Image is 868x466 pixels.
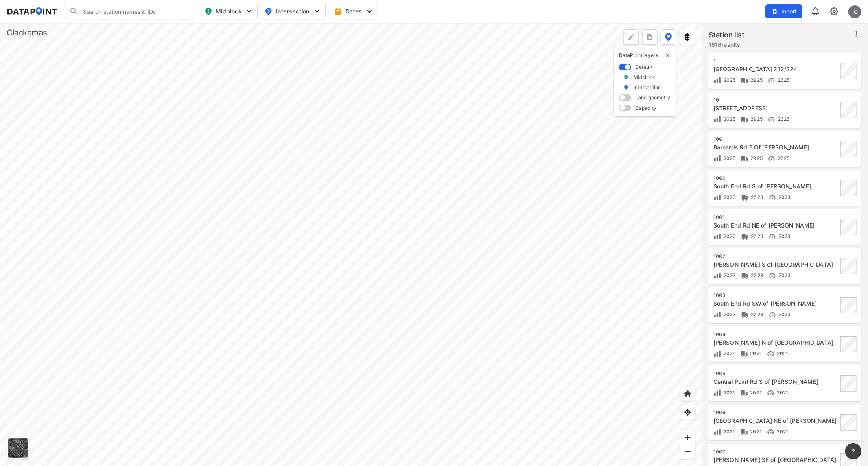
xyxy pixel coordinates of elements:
[713,428,722,436] img: Volume count
[741,232,749,241] img: Vehicle class
[713,300,838,308] div: South End Rd SW of Parrish Rd
[767,76,776,84] img: Vehicle speed
[741,271,749,280] img: Vehicle class
[776,77,790,83] span: 2025
[713,232,722,241] img: Volume count
[713,409,838,416] div: 1006
[767,115,776,123] img: Vehicle speed
[623,84,629,91] img: marker_Intersection.6861001b.svg
[741,154,749,162] img: Vehicle class
[775,350,789,357] span: 2021
[665,52,671,59] button: delete
[680,386,695,401] div: Home
[776,116,790,122] span: 2025
[845,443,861,459] button: more
[684,433,692,442] img: ZvzfEJKXnyWIrJytrsY285QMwk63cM6Drc+sIAAAAASUVORK5CYII=
[768,271,776,280] img: Vehicle speed
[767,389,775,397] img: Vehicle speed
[722,233,736,239] span: 2023
[7,27,47,38] div: Clackamas
[749,233,764,239] span: 2023
[635,94,670,101] label: Lane geometry
[336,7,372,15] span: Dates
[748,429,762,435] span: 2021
[765,7,806,15] a: Import
[776,233,791,239] span: 2023
[722,116,736,122] span: 2025
[829,7,839,16] img: cids17cp3yIFEOpj3V8A9qJSH103uA521RftCD4eeui4ksIb+krbm5XvIjxD52OS6NWLn9gAAAAAElFTkSuQmCC
[713,136,838,142] div: 100
[713,221,838,230] div: South End Rd NE of Partlow Rd
[204,7,252,16] span: Midblock
[713,182,838,190] div: South End Rd S of Partlow Rd
[713,339,838,347] div: Partlow Rd N of Central Point Rd
[665,33,672,41] img: data-point-layers.37681fc9.svg
[713,378,838,386] div: Central Point Rd S of Partlow Rd
[635,63,652,70] label: Default
[749,116,763,122] span: 2025
[722,272,736,278] span: 2023
[713,58,838,64] div: 1
[661,29,676,45] button: DataPoint layers
[713,331,838,338] div: 1004
[79,5,189,18] input: Search
[713,271,722,280] img: Volume count
[329,4,377,19] button: Dates
[768,311,776,319] img: Vehicle speed
[749,272,764,278] span: 2023
[684,448,692,456] img: MAAAAAElFTkSuQmCC
[713,65,838,73] div: 102nd Ave N Of Hwy 212/224
[768,193,776,201] img: Vehicle speed
[741,76,749,84] img: Vehicle class
[683,33,691,41] img: layers.ee07997e.svg
[264,7,273,16] img: map_pin_int.54838e6b.svg
[713,292,838,299] div: 1003
[7,437,29,459] div: Toggle basemap
[749,311,764,317] span: 2023
[767,428,775,436] img: Vehicle speed
[623,29,639,45] div: Polygon tool
[627,33,635,41] img: +Dz8AAAAASUVORK5CYII=
[261,4,326,19] button: Intersection
[770,7,798,15] span: Import
[776,311,791,317] span: 2023
[713,448,838,455] div: 1007
[684,389,692,398] img: +XpAUvaXAN7GudzAAAAAElFTkSuQmCC
[740,428,748,436] img: Vehicle class
[665,52,671,59] img: close-external-leyer.3061a1c7.svg
[713,214,838,221] div: 1001
[713,115,722,123] img: Volume count
[767,350,775,358] img: Vehicle speed
[740,389,748,397] img: Vehicle class
[245,7,253,15] img: 5YPKRKmlfpI5mqlR8AD95paCi+0kK1fRFDJSaMmawlwaeJcJwk9O2fotCW5ve9gAAAAASUVORK5CYII=
[7,7,57,15] img: dataPointLogo.9353c09d.svg
[722,389,735,396] span: 2021
[713,311,722,319] img: Volume count
[767,154,776,162] img: Vehicle speed
[708,41,745,49] label: 1616 results
[713,193,722,201] img: Volume count
[722,350,735,357] span: 2021
[722,311,736,317] span: 2023
[741,115,749,123] img: Vehicle class
[708,29,745,41] label: Station list
[635,105,656,112] label: Capacity
[749,77,763,83] span: 2025
[623,74,629,81] img: marker_Midblock.5ba75e30.svg
[713,104,838,112] div: 132nd Ave S Of Sunnyside
[765,4,802,18] button: Import
[713,417,838,425] div: Central Point Rd NE of McCord Rd
[748,350,762,357] span: 2021
[775,389,789,396] span: 2021
[680,430,695,445] div: Zoom in
[741,193,749,201] img: Vehicle class
[646,33,654,41] img: xqJnZQTG2JQi0x5lvmkeSNbbgIiQD62bqHG8IfrOzanD0FsRdYrij6fAAAAAElFTkSuQmCC
[680,444,695,459] div: Zoom out
[365,7,374,15] img: 5YPKRKmlfpI5mqlR8AD95paCi+0kK1fRFDJSaMmawlwaeJcJwk9O2fotCW5ve9gAAAAASUVORK5CYII=
[741,311,749,319] img: Vehicle class
[749,194,764,200] span: 2023
[768,232,776,241] img: Vehicle speed
[619,52,671,59] p: DataPoint layers
[713,370,838,377] div: 1005
[634,84,661,91] label: Intersection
